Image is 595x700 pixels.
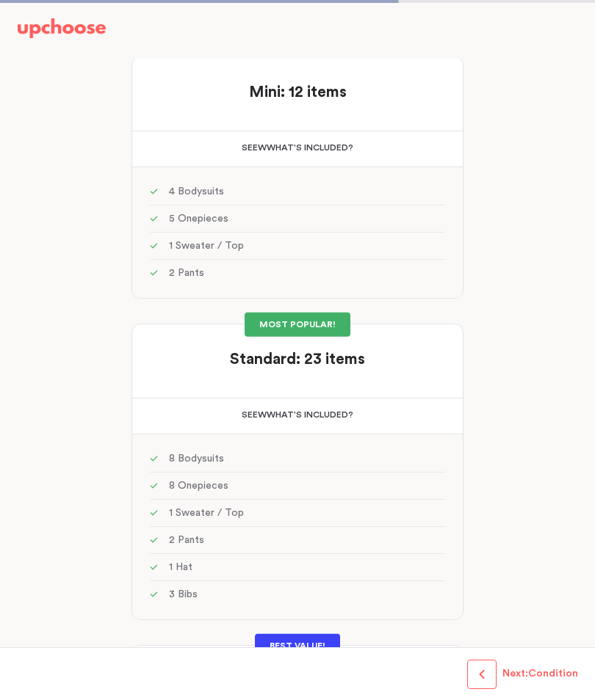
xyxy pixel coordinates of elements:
[502,660,578,689] button: Next:Condition
[258,140,267,155] span: w
[150,499,445,526] li: 1 Sweater / Top
[502,668,578,680] span: Next:
[132,131,463,167] div: hat's included
[150,553,445,580] li: 1 Hat
[348,140,353,155] span: ?
[348,407,353,422] span: ?
[255,634,340,658] div: BEST VALUE!
[150,526,445,553] li: 2 Pants
[150,232,445,259] li: 1 Sweater / Top
[242,407,258,422] span: See
[18,18,106,45] a: UpChoose
[230,351,365,367] strong: Standard: 23 items
[150,259,445,286] li: 2 Pants
[258,407,267,422] span: w
[132,398,463,434] div: hat's included
[150,472,445,499] li: 8 Onepieces
[242,140,258,155] span: See
[18,18,106,39] img: UpChoose
[267,407,275,422] span: W
[150,580,445,608] li: 3 Bibs
[150,178,445,205] li: 4 Bodysuits
[150,445,445,472] li: 8 Bodysuits
[249,84,347,100] strong: Mini: 12 items
[528,668,578,680] p: Condition
[267,140,275,155] span: W
[245,313,350,337] div: MOST POPULAR!
[150,205,445,232] li: 5 Onepieces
